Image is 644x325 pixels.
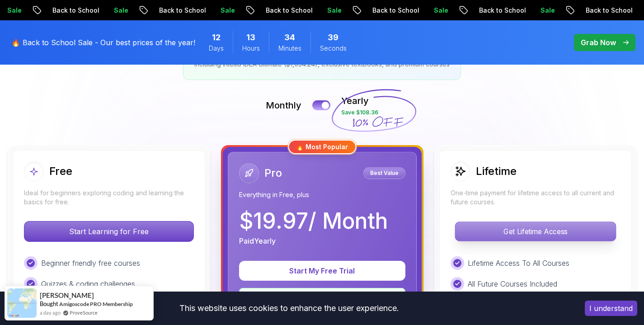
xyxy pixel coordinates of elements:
[451,188,620,207] p: One-time payment for lifetime access to all current and future courses.
[41,258,140,268] p: Beginner friendly free courses
[239,236,276,246] p: Paid Yearly
[106,6,135,15] p: Sale
[320,6,348,15] p: Sale
[242,44,260,53] span: Hours
[59,301,133,307] a: Amigoscode PRO Membership
[209,44,224,53] span: Days
[49,164,72,179] h2: Free
[533,6,562,15] p: Sale
[471,6,533,15] p: Back to School
[250,265,395,276] p: Start My Free Trial
[41,278,135,289] p: Quizzes & coding challenges
[284,31,295,44] span: 34 Minutes
[468,278,557,289] p: All Future Courses Included
[239,261,405,281] button: Start My Free Trial
[258,6,320,15] p: Back to School
[11,37,195,48] p: 🔥 Back to School Sale - Our best prices of the year!
[151,6,213,15] p: Back to School
[45,6,106,15] p: Back to School
[7,298,571,318] div: This website uses cookies to enhance the user experience.
[328,31,338,44] span: 39 Seconds
[239,190,405,199] p: Everything in Free, plus
[320,44,347,53] span: Seconds
[578,6,639,15] p: Back to School
[278,44,301,53] span: Minutes
[40,292,94,299] span: [PERSON_NAME]
[266,99,301,112] p: Monthly
[264,166,282,180] h2: Pro
[476,164,517,179] h2: Lifetime
[24,221,193,241] p: Start Learning for Free
[24,221,194,242] button: Start Learning for Free
[365,169,404,178] p: Best Value
[468,258,569,268] p: Lifetime Access To All Courses
[213,6,242,15] p: Sale
[70,309,98,316] a: ProveSource
[24,227,194,236] a: Start Learning for Free
[24,188,194,207] p: Ideal for beginners exploring coding and learning the basics for free.
[239,266,405,275] a: Start My Free Trial
[585,301,637,316] button: Accept cookies
[426,6,455,15] p: Sale
[246,31,255,44] span: 13 Hours
[455,221,616,241] button: Get Lifetime Access
[239,210,388,232] p: $ 19.97 / Month
[455,222,616,241] p: Get Lifetime Access
[7,288,37,318] img: provesource social proof notification image
[451,227,620,236] a: Get Lifetime Access
[581,37,616,48] p: Grab Now
[40,300,58,307] span: Bought
[212,31,221,44] span: 12 Days
[40,309,61,316] span: a day ago
[365,6,426,15] p: Back to School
